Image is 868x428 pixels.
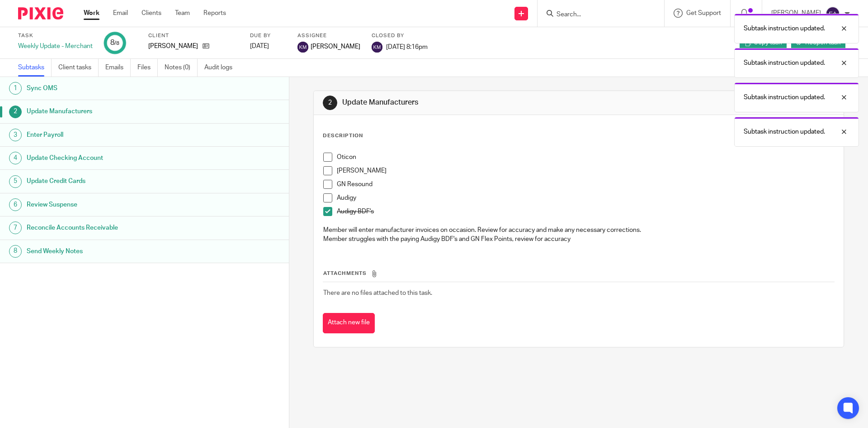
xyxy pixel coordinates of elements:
[9,245,22,258] div: 8
[18,32,93,39] label: Task
[27,82,196,95] h1: Sync OMS
[18,59,52,77] a: Subtasks
[18,42,93,51] div: Weekly Update - Merchant
[18,7,63,19] img: Pixie
[337,153,834,162] p: Oticon
[58,59,99,77] a: Client tasks
[203,9,226,18] a: Reports
[113,9,128,18] a: Email
[148,42,198,51] p: [PERSON_NAME]
[826,6,840,21] img: svg%3E
[137,59,158,77] a: Files
[27,198,196,212] h1: Review Suspense
[27,174,196,188] h1: Update Credit Cards
[9,175,22,188] div: 5
[27,221,196,235] h1: Reconcile Accounts Receivable
[110,38,119,48] div: 8
[337,207,834,216] p: Audigy BDF's
[148,32,239,39] label: Client
[323,226,834,235] p: Member will enter manufacturer invoices on occasion. Review for accuracy and make any necessary c...
[386,43,428,50] span: [DATE] 8:16pm
[105,59,131,77] a: Emails
[204,59,239,77] a: Audit logs
[323,235,834,244] p: Member struggles with the paying Audigy BDF's and GN Flex Points, review for accuracy
[9,106,22,118] div: 2
[9,129,22,141] div: 3
[372,32,428,39] label: Closed by
[337,166,834,175] p: [PERSON_NAME]
[323,132,363,139] p: Description
[337,180,834,189] p: GN Resound
[114,41,119,46] small: /8
[27,245,196,258] h1: Send Weekly Notes
[311,42,360,51] span: [PERSON_NAME]
[165,59,198,77] a: Notes (0)
[27,105,196,118] h1: Update Manufacturers
[323,313,375,333] button: Attach new file
[337,193,834,202] p: Audigy
[744,127,825,136] p: Subtask instruction updated.
[323,290,432,296] span: There are no files attached to this task.
[342,98,598,107] h1: Update Manufacturers
[27,128,196,142] h1: Enter Payroll
[9,221,22,234] div: 7
[9,82,22,95] div: 1
[27,151,196,165] h1: Update Checking Account
[84,9,99,18] a: Work
[175,9,190,18] a: Team
[744,58,825,67] p: Subtask instruction updated.
[250,32,286,39] label: Due by
[744,93,825,102] p: Subtask instruction updated.
[250,42,286,51] div: [DATE]
[9,198,22,211] div: 6
[372,42,382,53] img: svg%3E
[297,42,308,53] img: svg%3E
[323,96,337,110] div: 2
[9,152,22,164] div: 4
[297,32,360,39] label: Assignee
[142,9,161,18] a: Clients
[323,271,367,276] span: Attachments
[744,24,825,33] p: Subtask instruction updated.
